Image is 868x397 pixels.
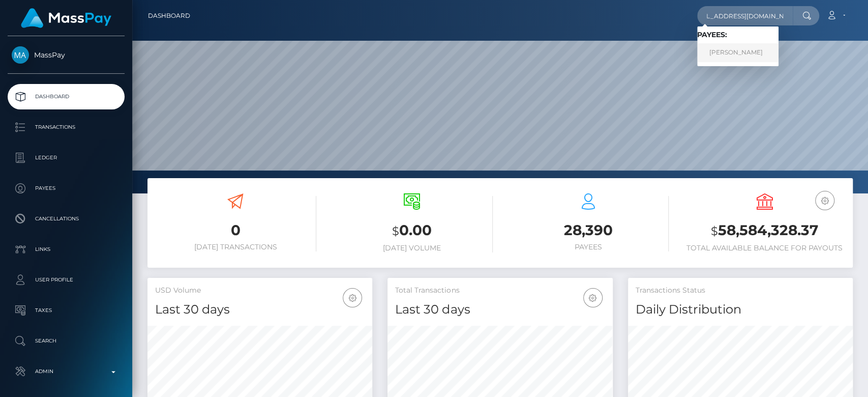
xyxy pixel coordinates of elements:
[12,272,121,288] p: User Profile
[8,359,125,384] a: Admin
[636,286,845,296] h5: Transactions Status
[12,211,121,226] p: Cancellations
[8,176,125,201] a: Payees
[697,43,779,62] a: [PERSON_NAME]
[155,286,365,296] h5: USD Volume
[12,120,121,135] p: Transactions
[12,242,121,257] p: Links
[636,301,845,319] h4: Daily Distribution
[148,5,190,26] a: Dashboard
[8,267,125,293] a: User Profile
[395,301,605,319] h4: Last 30 days
[332,220,493,241] h3: 0.00
[21,8,111,28] img: MassPay Logo
[8,115,125,140] a: Transactions
[684,220,845,241] h3: 58,584,328.37
[8,328,125,354] a: Search
[697,31,779,39] h6: Payees:
[12,303,121,318] p: Taxes
[8,237,125,262] a: Links
[395,286,605,296] h5: Total Transactions
[8,298,125,323] a: Taxes
[684,244,845,252] h6: Total Available Balance for Payouts
[8,50,125,60] span: MassPay
[12,89,121,104] p: Dashboard
[12,333,121,349] p: Search
[12,150,121,165] p: Ledger
[12,364,121,379] p: Admin
[155,301,365,319] h4: Last 30 days
[508,220,669,240] h3: 28,390
[8,206,125,232] a: Cancellations
[12,181,121,196] p: Payees
[697,6,793,25] input: Search...
[392,224,399,238] small: $
[155,220,316,240] h3: 0
[332,244,493,252] h6: [DATE] Volume
[508,243,669,251] h6: Payees
[8,84,125,109] a: Dashboard
[12,46,29,64] img: MassPay
[8,145,125,171] a: Ledger
[711,224,718,238] small: $
[155,243,316,251] h6: [DATE] Transactions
